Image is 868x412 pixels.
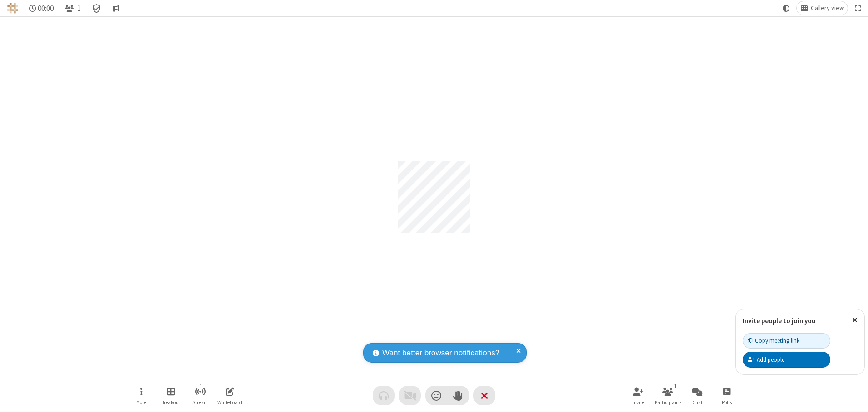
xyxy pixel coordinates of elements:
[382,347,499,359] span: Want better browser notifications?
[187,383,214,408] button: Start streaming
[473,386,495,405] button: End or leave meeting
[373,386,395,405] button: Audio problem - check your Internet connection or call by phone
[684,383,711,408] button: Open chat
[77,4,81,13] span: 1
[811,5,844,12] span: Gallery view
[7,3,18,14] img: QA Selenium DO NOT DELETE OR CHANGE
[748,336,799,345] div: Copy meeting link
[845,309,864,331] button: Close popover
[722,400,732,405] span: Polls
[38,4,54,13] span: 00:00
[136,400,146,405] span: More
[61,1,84,15] button: Open participant list
[713,383,740,408] button: Open poll
[797,1,848,15] button: Change layout
[108,1,123,15] button: Conversation
[692,400,703,405] span: Chat
[192,400,208,405] span: Stream
[161,400,180,405] span: Breakout
[25,1,58,15] div: Timer
[743,333,830,349] button: Copy meeting link
[128,383,155,408] button: Open menu
[655,400,681,405] span: Participants
[447,386,469,405] button: Raise hand
[425,386,447,405] button: Send a reaction
[632,400,644,405] span: Invite
[743,352,830,367] button: Add people
[671,382,679,390] div: 1
[217,400,242,405] span: Whiteboard
[743,316,815,325] label: Invite people to join you
[851,1,865,15] button: Fullscreen
[216,383,243,408] button: Open shared whiteboard
[157,383,184,408] button: Manage Breakout Rooms
[625,383,652,408] button: Invite participants (Alt+I)
[88,1,105,15] div: Meeting details Encryption enabled
[779,1,794,15] button: Using system theme
[654,383,681,408] button: Open participant list
[399,386,421,405] button: Video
